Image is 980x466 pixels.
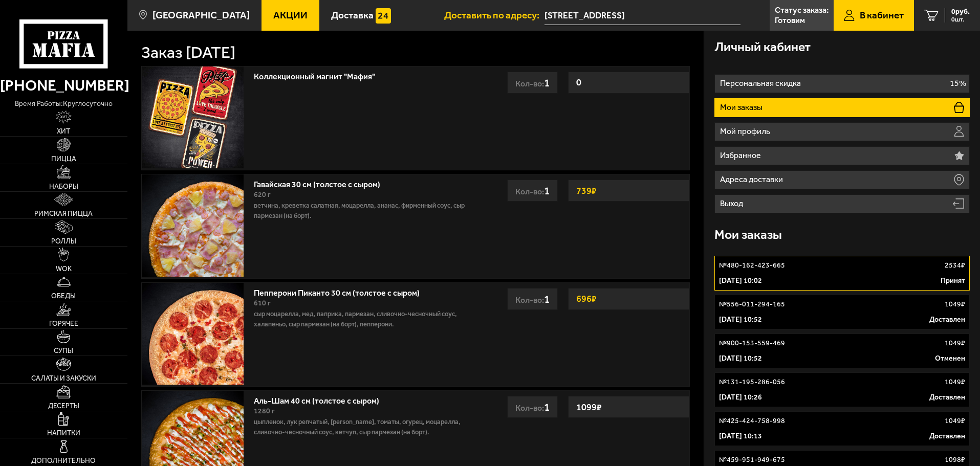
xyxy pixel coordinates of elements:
a: №900-153-559-4691049₽[DATE] 10:52Отменен [714,334,970,368]
span: Супы [54,347,73,354]
p: Статус заказа: [775,6,829,14]
span: Салаты и закуски [31,375,96,382]
p: ветчина, креветка салатная, моцарелла, ананас, фирменный соус, сыр пармезан (на борт). [254,201,477,221]
p: № 131-195-286-056 [719,377,785,387]
p: Персональная скидка [720,79,803,87]
p: [DATE] 10:52 [719,353,762,364]
p: 1049 ₽ [945,377,965,387]
a: №131-195-286-0561049₽[DATE] 10:26Доставлен [714,372,970,407]
p: Доставлен [929,392,965,403]
p: Принят [941,276,965,286]
p: № 480-162-423-665 [719,260,785,271]
p: 15% [950,79,966,87]
span: WOK [56,265,72,273]
span: 620 г [254,190,271,199]
div: Кол-во: [507,72,558,94]
p: Отменен [935,353,965,364]
p: 1049 ₽ [945,299,965,309]
span: 610 г [254,299,271,307]
p: № 425-424-758-998 [719,416,785,426]
span: 0 руб. [951,8,970,15]
span: В кабинет [860,10,904,20]
span: 1 [544,76,550,89]
a: Коллекционный магнит "Мафия" [254,69,385,81]
p: 1049 ₽ [945,338,965,348]
p: сыр Моцарелла, мед, паприка, пармезан, сливочно-чесночный соус, халапеньо, сыр пармезан (на борт)... [254,309,477,329]
span: Пицца [51,156,76,163]
p: № 900-153-559-469 [719,338,785,348]
p: Выход [720,199,746,208]
span: проспект Героев, 26к1 [545,6,741,25]
span: 1 [544,401,550,413]
strong: 0 [574,73,584,92]
a: Аль-Шам 40 см (толстое с сыром) [254,393,389,406]
p: Избранное [720,151,764,160]
strong: 696 ₽ [574,289,599,308]
p: № 556-011-294-165 [719,299,785,309]
p: [DATE] 10:52 [719,315,762,325]
p: № 459-951-949-675 [719,455,785,465]
span: Горячее [49,320,78,327]
span: Доставить по адресу: [444,10,545,20]
p: цыпленок, лук репчатый, [PERSON_NAME], томаты, огурец, моцарелла, сливочно-чесночный соус, кетчуп... [254,417,477,437]
a: №425-424-758-9981049₽[DATE] 10:13Доставлен [714,411,970,446]
input: Ваш адрес доставки [545,6,741,25]
span: 1280 г [254,407,275,415]
a: №480-162-423-6652534₽[DATE] 10:02Принят [714,256,970,291]
p: Мои заказы [720,103,765,112]
a: Пепперони Пиканто 30 см (толстое с сыром) [254,285,430,298]
span: Римская пицца [34,210,93,217]
p: Мой профиль [720,127,773,136]
span: Наборы [49,183,78,190]
p: Готовим [775,16,805,25]
span: Хит [57,128,70,135]
p: [DATE] 10:26 [719,392,762,403]
p: 1049 ₽ [945,416,965,426]
strong: 739 ₽ [574,181,599,201]
span: Акции [273,10,308,20]
p: 1098 ₽ [945,455,965,465]
div: Кол-во: [507,180,558,202]
p: Доставлен [929,315,965,325]
strong: 1099 ₽ [574,397,604,417]
span: 1 [544,184,550,197]
span: Обеды [51,293,76,300]
h3: Личный кабинет [714,41,811,54]
h3: Мои заказы [714,229,782,241]
a: №556-011-294-1651049₽[DATE] 10:52Доставлен [714,295,970,329]
a: Гавайская 30 см (толстое с сыром) [254,176,390,189]
span: 1 [544,293,550,305]
div: Кол-во: [507,288,558,310]
span: 0 шт. [951,16,970,23]
div: Кол-во: [507,396,558,418]
span: Десерты [48,403,79,410]
span: Дополнительно [31,457,96,464]
span: Доставка [331,10,374,20]
h1: Заказ [DATE] [141,45,235,61]
span: Роллы [51,238,76,245]
p: [DATE] 10:13 [719,431,762,441]
p: 2534 ₽ [945,260,965,271]
p: Доставлен [929,431,965,441]
span: [GEOGRAPHIC_DATA] [153,10,250,20]
span: Напитки [47,430,80,437]
img: 15daf4d41897b9f0e9f617042186c801.svg [376,8,391,24]
p: Адреса доставки [720,175,786,184]
p: [DATE] 10:02 [719,276,762,286]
